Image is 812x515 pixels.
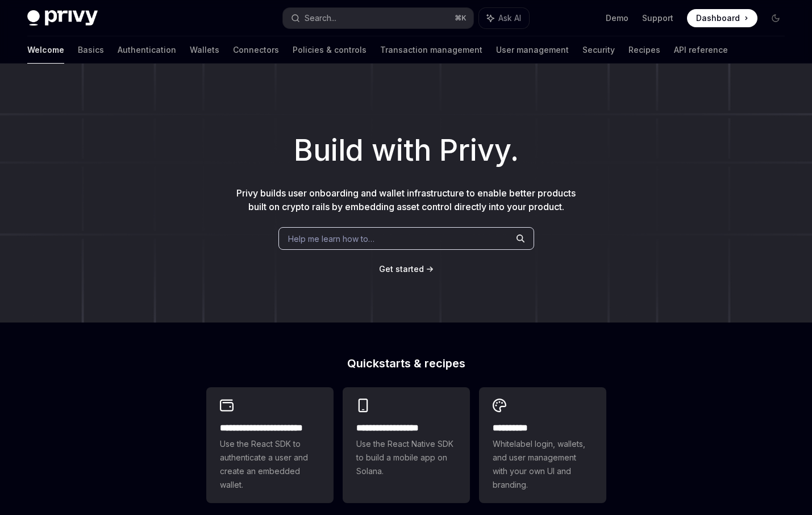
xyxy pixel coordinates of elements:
[190,36,219,64] a: Wallets
[118,36,176,64] a: Authentication
[767,9,785,27] button: Toggle dark mode
[498,12,521,24] span: Ask AI
[78,36,104,64] a: Basics
[379,263,424,275] a: Get started
[696,12,740,24] span: Dashboard
[628,36,660,64] a: Recipes
[27,36,64,64] a: Welcome
[582,36,615,64] a: Security
[288,233,374,245] span: Help me learn how to…
[27,10,98,26] img: dark logo
[206,358,606,369] h2: Quickstarts & recipes
[496,36,569,64] a: User management
[18,128,794,173] h1: Build with Privy.
[343,387,470,503] a: **** **** **** ***Use the React Native SDK to build a mobile app on Solana.
[356,437,456,478] span: Use the React Native SDK to build a mobile app on Solana.
[493,437,593,492] span: Whitelabel login, wallets, and user management with your own UI and branding.
[479,387,606,503] a: **** *****Whitelabel login, wallets, and user management with your own UI and branding.
[674,36,728,64] a: API reference
[687,9,757,27] a: Dashboard
[283,8,474,28] button: Search...⌘K
[455,14,467,23] span: ⌘ K
[233,36,279,64] a: Connectors
[642,12,673,24] a: Support
[305,11,336,25] div: Search...
[379,264,424,274] span: Get started
[220,437,320,492] span: Use the React SDK to authenticate a user and create an embedded wallet.
[479,8,529,28] button: Ask AI
[293,36,367,64] a: Policies & controls
[236,187,576,212] span: Privy builds user onboarding and wallet infrastructure to enable better products built on crypto ...
[380,36,482,64] a: Transaction management
[606,12,628,24] a: Demo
